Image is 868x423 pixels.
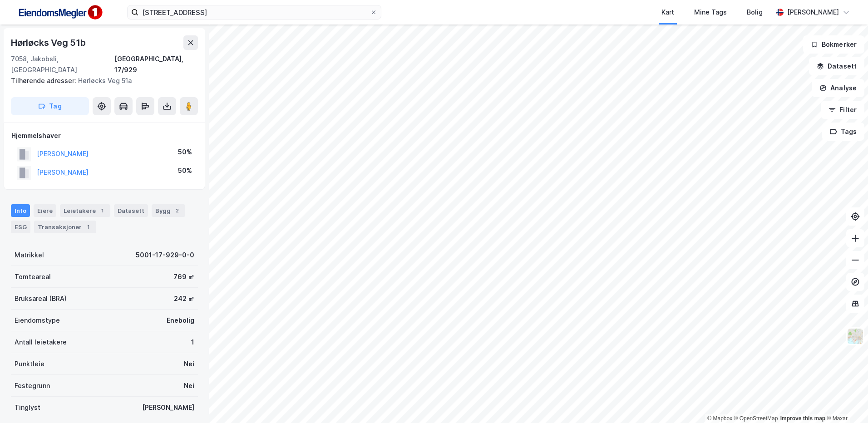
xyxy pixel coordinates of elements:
div: 7058, Jakobsli, [GEOGRAPHIC_DATA] [11,54,114,75]
img: F4PB6Px+NJ5v8B7XTbfpPpyloAAAAASUVORK5CYII= [15,2,105,23]
div: 242 ㎡ [174,293,194,304]
a: Mapbox [707,415,732,422]
img: Z [847,328,864,345]
a: Improve this map [780,415,825,422]
div: [PERSON_NAME] [142,402,194,413]
div: Punktleie [15,359,44,369]
div: 2 [173,206,182,215]
iframe: Chat Widget [823,379,868,423]
div: Mine Tags [694,7,727,18]
div: Kart [661,7,674,18]
div: [PERSON_NAME] [787,7,839,18]
div: Info [11,204,30,217]
div: Datasett [114,204,148,217]
a: OpenStreetMap [734,415,778,422]
div: Antall leietakere [15,337,67,348]
div: Bolig [747,7,763,18]
div: 50% [178,165,192,176]
div: Leietakere [60,204,110,217]
div: Hjemmelshaver [11,130,197,141]
div: Enebolig [167,315,194,326]
button: Filter [821,101,864,119]
div: 5001-17-929-0-0 [136,250,194,261]
div: Hørløcks Veg 51b [11,35,88,50]
div: ESG [11,221,30,233]
button: Analyse [812,79,864,97]
div: Kontrollprogram for chat [823,379,868,423]
div: Tomteareal [15,271,51,282]
div: Tinglyst [15,402,40,413]
div: Transaksjoner [34,221,96,233]
div: [GEOGRAPHIC_DATA], 17/929 [114,54,198,75]
button: Bokmerker [803,35,864,54]
div: 1 [98,206,107,215]
span: Tilhørende adresser: [11,77,78,84]
input: Søk på adresse, matrikkel, gårdeiere, leietakere eller personer [138,5,370,19]
button: Tags [822,123,864,141]
div: Nei [184,359,194,369]
div: Hørløcks Veg 51a [11,75,191,86]
div: 1 [191,337,194,348]
div: Bruksareal (BRA) [15,293,67,304]
div: 50% [178,147,192,157]
div: Matrikkel [15,250,44,261]
div: Eiendomstype [15,315,60,326]
div: Bygg [152,204,185,217]
button: Tag [11,97,89,115]
div: Eiere [34,204,56,217]
div: Nei [184,380,194,391]
div: Festegrunn [15,380,50,391]
div: 769 ㎡ [173,271,194,282]
button: Datasett [809,57,864,75]
div: 1 [84,222,93,231]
